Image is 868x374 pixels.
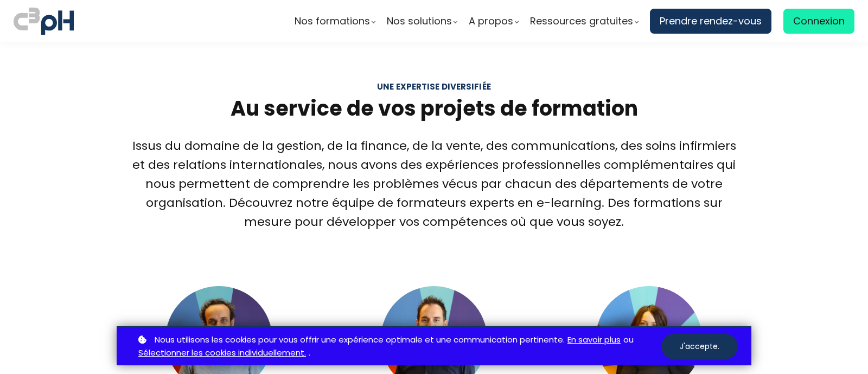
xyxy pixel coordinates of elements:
[783,9,854,34] a: Connexion
[130,136,738,232] div: Issus du domaine de la gestion, de la finance, de la vente, des communications, des soins infirmi...
[567,333,621,347] a: En savoir plus
[793,13,845,29] span: Connexion
[138,346,306,360] a: Sélectionner les cookies individuellement.
[136,333,661,360] p: ou .
[130,80,738,93] div: Une expertise diversifiée
[14,5,74,37] img: logo C3PH
[155,333,565,347] span: Nous utilisons les cookies pour vous offrir une expérience optimale et une communication pertinente.
[295,13,370,29] span: Nos formations
[530,13,633,29] span: Ressources gratuites
[130,94,738,122] h2: Au service de vos projets de formation
[469,13,513,29] span: A propos
[650,9,771,34] a: Prendre rendez-vous
[387,13,452,29] span: Nos solutions
[661,334,738,359] button: J'accepte.
[660,13,762,29] span: Prendre rendez-vous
